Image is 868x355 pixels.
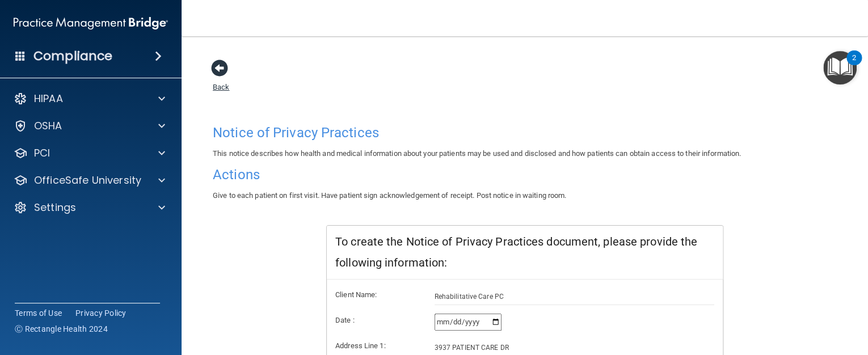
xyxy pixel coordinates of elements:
a: HIPAA [14,92,165,105]
span: Ⓒ Rectangle Health 2024 [15,323,108,335]
div: 2 [852,58,856,73]
h4: Actions [213,167,837,182]
label: Date : [327,314,426,327]
p: PCI [34,146,50,160]
span: This notice describes how health and medical information about your patients may be used and disc... [213,149,741,158]
p: OSHA [34,119,62,133]
h4: Compliance [33,48,112,64]
a: Settings [14,201,165,214]
a: Privacy Policy [75,307,127,319]
a: Terms of Use [15,307,62,319]
a: OfficeSafe University [14,174,165,187]
h4: Notice of Privacy Practices [213,125,837,140]
a: PCI [14,146,165,160]
a: Back [213,69,229,91]
p: Settings [34,201,76,214]
label: Address Line 1: [327,339,426,353]
button: Open Resource Center, 2 new notifications [823,51,857,84]
span: Give to each patient on first visit. Have patient sign acknowledgement of receipt. Post notice in... [213,191,566,200]
p: OfficeSafe University [34,174,141,187]
div: To create the Notice of Privacy Practices document, please provide the following information: [327,226,723,280]
a: OSHA [14,119,165,133]
label: Client Name: [327,288,426,302]
img: PMB logo [14,12,168,35]
iframe: Drift Widget Chat Controller [672,275,854,320]
p: HIPAA [34,92,63,105]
